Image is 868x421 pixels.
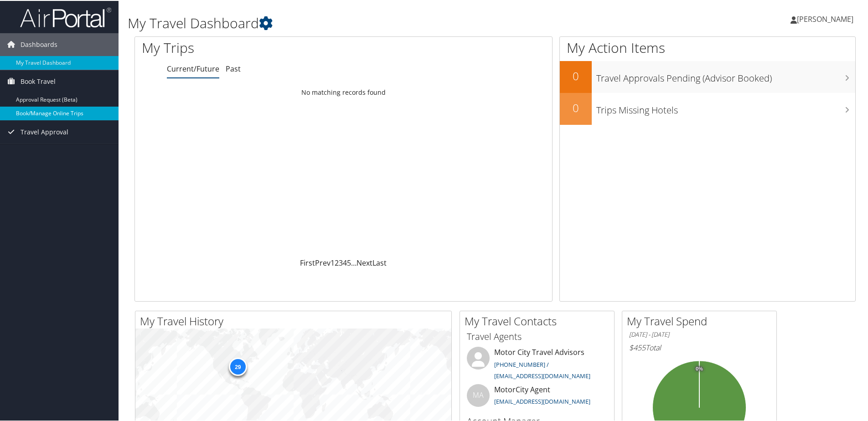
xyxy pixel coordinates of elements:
h2: My Travel Spend [627,313,776,328]
h1: My Travel Dashboard [128,13,618,32]
a: [EMAIL_ADDRESS][DOMAIN_NAME] [494,396,590,405]
a: [EMAIL_ADDRESS][DOMAIN_NAME] [494,371,590,379]
span: Travel Approval [21,120,68,143]
tspan: 0% [696,365,703,371]
img: airportal-logo.png [20,6,111,27]
li: Motor City Travel Advisors [462,346,612,383]
h1: My Action Items [560,37,855,56]
a: First [300,257,315,267]
h3: Trips Missing Hotels [596,98,855,116]
h6: Total [629,342,770,352]
h2: My Travel Contacts [465,313,614,328]
h6: [DATE] - [DATE] [629,329,770,338]
div: 29 [228,357,247,375]
a: 5 [347,257,351,267]
a: [PHONE_NUMBER] / [494,359,549,368]
a: 2 [335,257,339,267]
h2: 0 [560,67,592,83]
span: … [351,257,356,267]
a: [PERSON_NAME] [790,5,863,32]
h3: Travel Agents [467,329,607,342]
a: Current/Future [167,63,219,73]
a: Next [356,257,372,267]
td: No matching records found [135,83,552,100]
h2: 0 [560,99,592,115]
a: 3 [339,257,343,267]
a: 0Travel Approvals Pending (Advisor Booked) [560,60,855,92]
li: MotorCity Agent [462,383,612,413]
span: [PERSON_NAME] [797,13,853,23]
h3: Travel Approvals Pending (Advisor Booked) [596,67,855,84]
a: Prev [315,257,331,267]
a: 4 [343,257,347,267]
a: Last [372,257,387,267]
a: Past [226,63,241,73]
a: 1 [331,257,335,267]
h1: My Trips [142,37,372,56]
h2: My Travel History [140,313,451,328]
span: $455 [629,342,646,352]
div: MA [467,383,490,406]
span: Book Travel [21,69,56,92]
span: Dashboards [21,32,57,55]
a: 0Trips Missing Hotels [560,92,855,124]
